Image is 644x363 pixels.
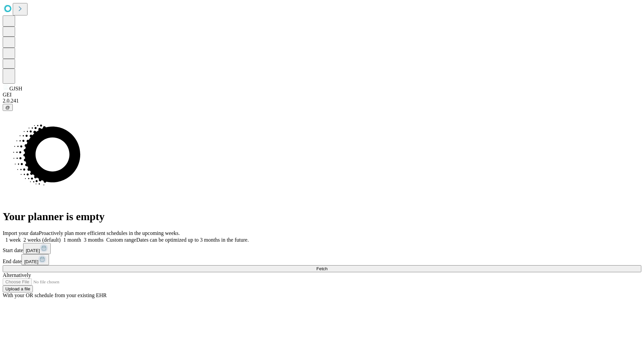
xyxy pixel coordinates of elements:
span: 1 month [63,237,81,243]
span: Custom range [106,237,136,243]
span: [DATE] [26,248,40,253]
div: GEI [3,92,641,98]
span: 1 week [5,237,21,243]
span: [DATE] [24,259,38,264]
span: Import your data [3,230,39,236]
button: @ [3,104,13,111]
button: [DATE] [23,243,51,254]
span: Fetch [316,266,327,271]
span: Proactively plan more efficient schedules in the upcoming weeks. [39,230,180,236]
span: GJSH [9,86,22,91]
span: Dates can be optimized up to 3 months in the future. [136,237,249,243]
button: Fetch [3,265,641,272]
button: [DATE] [21,254,49,265]
div: 2.0.241 [3,98,641,104]
div: End date [3,254,641,265]
span: 2 weeks (default) [23,237,61,243]
div: Start date [3,243,641,254]
span: 3 months [84,237,104,243]
span: Alternatively [3,272,31,278]
span: With your OR schedule from your existing EHR [3,292,107,298]
button: Upload a file [3,285,33,292]
h1: Your planner is empty [3,210,641,223]
span: @ [5,105,10,110]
